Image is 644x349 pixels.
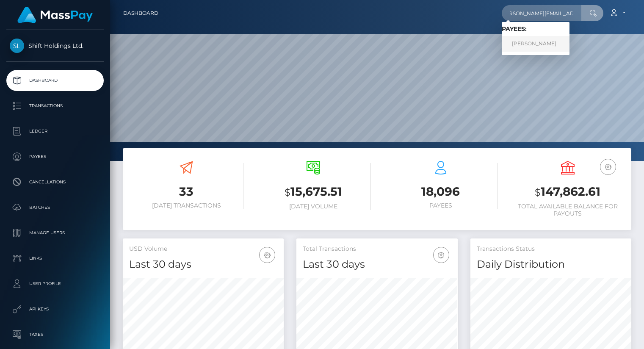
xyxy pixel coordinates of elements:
[6,197,104,218] a: Batches
[10,100,100,112] p: Transactions
[384,183,498,200] h3: 18,096
[303,245,451,253] h5: Total Transactions
[123,4,158,22] a: Dashboard
[6,121,104,142] a: Ledger
[10,125,100,138] p: Ledger
[6,172,104,193] a: Cancellations
[303,257,451,272] h4: Last 30 days
[10,328,100,341] p: Taxes
[511,203,625,217] h6: Total Available Balance for Payouts
[10,303,100,316] p: API Keys
[129,257,277,272] h4: Last 30 days
[477,257,625,272] h4: Daily Distribution
[6,95,104,116] a: Transactions
[10,176,100,188] p: Cancellations
[502,5,581,21] input: Search...
[6,70,104,91] a: Dashboard
[535,186,541,198] small: $
[511,183,625,201] h3: 147,862.61
[502,25,569,33] h6: Payees:
[10,39,24,53] img: Shift Holdings Ltd.
[6,222,104,244] a: Manage Users
[384,202,498,209] h6: Payees
[10,201,100,214] p: Batches
[256,183,370,201] h3: 15,675.51
[10,150,100,163] p: Payees
[6,248,104,269] a: Links
[6,299,104,320] a: API Keys
[6,273,104,294] a: User Profile
[17,7,93,23] img: MassPay Logo
[6,324,104,345] a: Taxes
[129,245,277,253] h5: USD Volume
[502,36,569,52] a: [PERSON_NAME]
[129,183,243,200] h3: 33
[6,42,104,50] span: Shift Holdings Ltd.
[129,202,243,209] h6: [DATE] Transactions
[10,252,100,265] p: Links
[285,186,290,198] small: $
[10,277,100,290] p: User Profile
[10,74,100,87] p: Dashboard
[6,146,104,167] a: Payees
[10,227,100,239] p: Manage Users
[256,203,370,210] h6: [DATE] Volume
[477,245,625,253] h5: Transactions Status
